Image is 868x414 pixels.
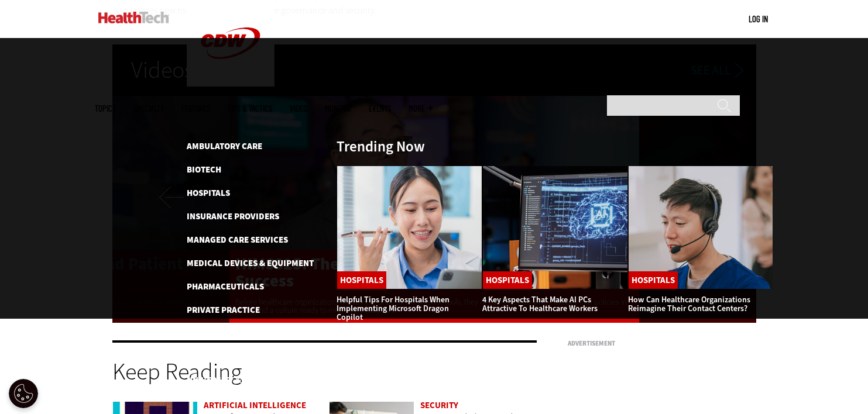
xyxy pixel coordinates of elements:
img: Home [98,12,169,23]
a: 4 Key Aspects That Make AI PCs Attractive to Healthcare Workers [482,294,598,314]
a: Ambulatory Care [187,140,262,152]
img: Healthcare contact center [628,165,774,289]
a: Managed Care Services [187,234,288,246]
a: Medical Devices & Equipment [187,257,314,269]
a: Private Practice [187,304,260,316]
a: Senior Care [187,351,238,363]
button: Open Preferences [9,379,38,408]
div: User menu [749,13,768,25]
a: University & Research [187,374,284,386]
a: Rural Healthcare [187,327,265,339]
a: Security [420,399,458,411]
a: Pharmaceuticals [187,281,264,292]
a: Log in [749,13,768,24]
img: Doctor using phone to dictate to tablet [337,165,482,289]
h3: Trending Now [337,139,425,154]
a: Hospitals [629,271,678,289]
a: Hospitals [483,271,532,289]
img: Desktop monitor with brain AI concept [482,165,628,289]
a: Artificial Intelligence [204,399,306,411]
h2: Keep Reading [112,360,537,384]
div: Cookie Settings [9,379,38,408]
a: Insurance Providers [187,211,279,222]
a: Helpful Tips for Hospitals When Implementing Microsoft Dragon Copilot [337,294,450,323]
a: Hospitals [337,271,386,289]
a: How Can Healthcare Organizations Reimagine Their Contact Centers? [628,294,750,314]
a: Biotech [187,164,221,175]
a: Hospitals [187,187,230,199]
